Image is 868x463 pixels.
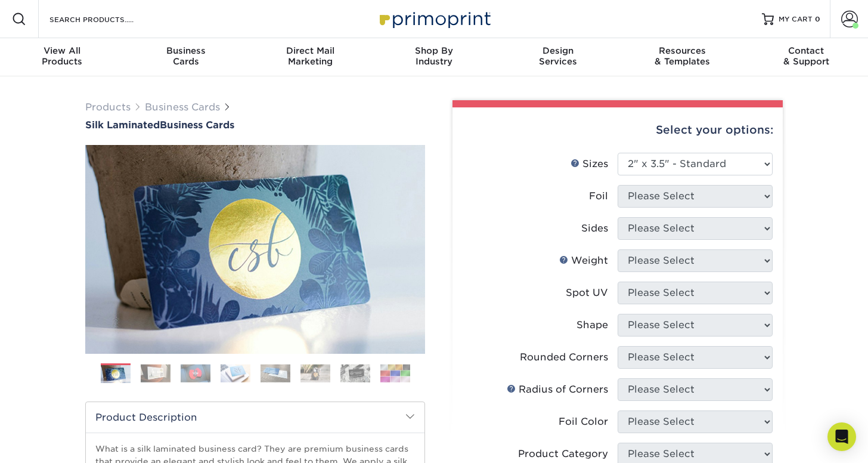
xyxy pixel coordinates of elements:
[576,318,608,332] div: Shape
[507,382,608,397] div: Radius of Corners
[248,45,372,67] div: Marketing
[124,45,248,56] span: Business
[372,45,496,56] span: Shop By
[518,447,608,461] div: Product Category
[85,101,131,113] a: Products
[744,38,868,76] a: Contact& Support
[520,350,608,365] div: Rounded Corners
[85,119,425,131] a: Silk LaminatedBusiness Cards
[496,38,620,76] a: DesignServices
[744,45,868,56] span: Contact
[559,415,608,429] div: Foil Color
[372,38,496,76] a: Shop ByIndustry
[85,119,160,131] span: Silk Laminated
[145,101,220,113] a: Business Cards
[496,45,620,67] div: Services
[372,45,496,67] div: Industry
[815,15,820,23] span: 0
[85,119,425,131] h1: Business Cards
[141,364,170,382] img: Business Cards 02
[86,402,424,433] h2: Product Description
[300,364,330,382] img: Business Cards 06
[48,12,165,26] input: SEARCH PRODUCTS.....
[374,6,494,32] img: Primoprint
[571,157,608,171] div: Sizes
[581,221,608,236] div: Sides
[101,359,131,389] img: Business Cards 01
[827,422,856,451] div: Open Intercom Messenger
[779,14,813,24] span: MY CART
[380,364,410,382] img: Business Cards 08
[124,45,248,67] div: Cards
[248,45,372,56] span: Direct Mail
[566,286,608,300] div: Spot UV
[620,45,744,56] span: Resources
[181,364,210,382] img: Business Cards 03
[744,45,868,67] div: & Support
[559,254,608,268] div: Weight
[124,38,248,76] a: BusinessCards
[221,364,250,382] img: Business Cards 04
[462,107,773,153] div: Select your options:
[340,364,370,382] img: Business Cards 07
[261,364,290,382] img: Business Cards 05
[589,189,608,203] div: Foil
[248,38,372,76] a: Direct MailMarketing
[620,45,744,67] div: & Templates
[620,38,744,76] a: Resources& Templates
[496,45,620,56] span: Design
[85,79,425,419] img: Silk Laminated 01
